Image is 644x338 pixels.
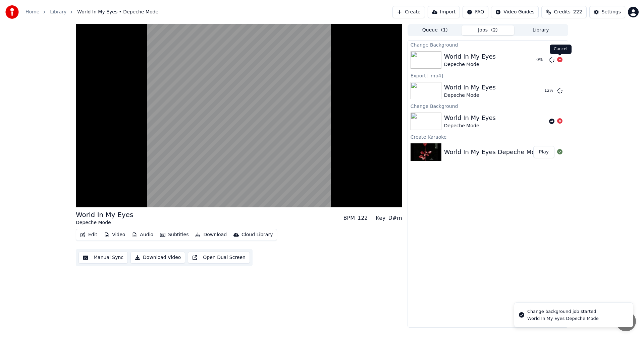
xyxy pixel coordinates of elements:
span: 222 [573,9,582,15]
div: Depeche Mode [444,61,496,68]
div: World In My Eyes [444,52,496,61]
div: Change background job started [527,308,599,315]
button: Create [392,6,425,18]
button: Library [514,25,567,35]
button: Edit [77,230,100,240]
div: Depeche Mode [444,123,496,129]
button: Audio [129,230,156,240]
div: 12 % [544,88,554,93]
div: Cloud Library [241,231,273,238]
button: Download Video [130,252,185,264]
button: Jobs [462,25,515,35]
button: Open Dual Screen [188,252,250,264]
nav: breadcrumb [25,9,158,15]
span: ( 1 ) [441,27,448,33]
div: Cancel [550,45,572,54]
button: Import [428,6,460,18]
img: youka [5,5,19,19]
div: D#m [388,214,402,222]
button: Manual Sync [78,252,128,264]
span: World In My Eyes • Depeche Mode [77,9,158,15]
a: Library [50,9,66,15]
div: World In My Eyes [444,83,496,92]
div: Change Background [408,102,568,110]
span: Credits [554,9,570,15]
button: Video Guides [491,6,539,18]
div: Key [376,214,386,222]
div: 0 % [536,57,546,63]
div: Export [.mp4] [408,71,568,79]
button: Subtitles [157,230,191,240]
button: Credits222 [541,6,586,18]
a: Home [25,9,39,15]
div: Change Background [408,41,568,49]
div: Create Karaoke [408,133,568,141]
div: Depeche Mode [76,219,133,226]
button: FAQ [463,6,488,18]
div: World In My Eyes Depeche Mode [444,147,543,157]
button: Download [193,230,229,240]
button: Settings [589,6,625,18]
button: Play [533,146,554,158]
span: ( 2 ) [491,27,498,33]
div: Depeche Mode [444,92,496,99]
div: 122 [358,214,368,222]
div: World In My Eyes Depeche Mode [527,316,599,322]
button: Video [101,230,128,240]
div: Settings [602,9,621,15]
button: Queue [409,25,462,35]
div: World In My Eyes [444,113,496,123]
div: World In My Eyes [76,210,133,219]
div: BPM [343,214,355,222]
